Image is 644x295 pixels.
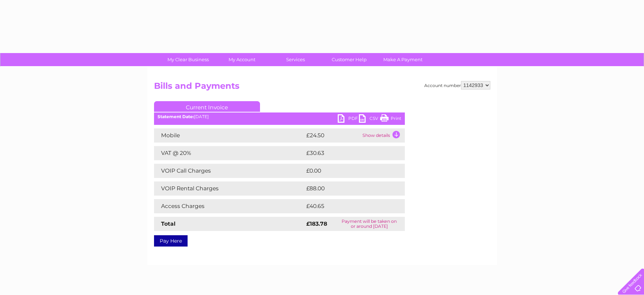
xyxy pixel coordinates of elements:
[305,181,391,196] td: £88.00
[154,114,405,119] div: [DATE]
[159,53,217,66] a: My Clear Business
[266,53,325,66] a: Services
[154,146,305,160] td: VAT @ 20%
[380,114,401,125] a: Print
[154,199,305,213] td: Access Charges
[306,220,327,227] strong: £183.78
[334,217,405,231] td: Payment will be taken on or around [DATE]
[361,128,405,143] td: Show details
[338,114,359,125] a: PDF
[161,220,176,227] strong: Total
[154,128,305,143] td: Mobile
[213,53,271,66] a: My Account
[154,101,260,112] a: Current Invoice
[305,146,391,160] td: £30.63
[374,53,432,66] a: Make A Payment
[305,164,389,178] td: £0.00
[158,114,194,119] b: Statement Date:
[305,128,361,143] td: £24.50
[154,235,188,247] a: Pay Here
[154,81,490,94] h2: Bills and Payments
[154,181,305,196] td: VOIP Rental Charges
[359,114,380,125] a: CSV
[305,199,391,213] td: £40.65
[154,164,305,178] td: VOIP Call Charges
[320,53,378,66] a: Customer Help
[424,81,490,89] div: Account number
